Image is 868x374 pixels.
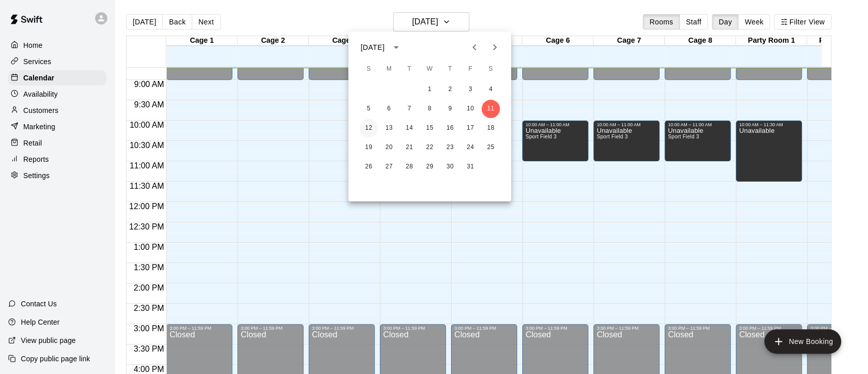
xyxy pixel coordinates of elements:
button: 13 [380,119,398,137]
button: 16 [441,119,459,137]
button: 19 [360,138,378,157]
button: calendar view is open, switch to year view [387,39,405,56]
button: 8 [421,100,439,118]
button: 12 [360,119,378,137]
button: 10 [461,100,480,118]
span: Tuesday [400,59,418,79]
button: 6 [380,100,398,118]
button: 11 [482,100,500,118]
button: 24 [461,138,480,157]
button: 14 [400,119,418,137]
span: Monday [380,59,398,79]
button: 26 [360,158,378,176]
button: 20 [380,138,398,157]
span: Sunday [360,59,378,79]
button: Next month [485,37,505,57]
button: Previous month [464,37,485,57]
button: 18 [482,119,500,137]
button: 21 [400,138,418,157]
button: 4 [482,80,500,99]
button: 23 [441,138,459,157]
button: 31 [461,158,480,176]
button: 30 [441,158,459,176]
span: Saturday [482,59,500,79]
button: 17 [461,119,480,137]
button: 28 [400,158,418,176]
button: 22 [421,138,439,157]
button: 7 [400,100,418,118]
button: 5 [360,100,378,118]
span: Friday [461,59,480,79]
button: 27 [380,158,398,176]
div: [DATE] [361,42,384,53]
button: 9 [441,100,459,118]
button: 15 [421,119,439,137]
button: 2 [441,80,459,99]
span: Thursday [441,59,459,79]
button: 29 [421,158,439,176]
button: 1 [421,80,439,99]
span: Wednesday [421,59,439,79]
button: 25 [482,138,500,157]
button: 3 [461,80,480,99]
